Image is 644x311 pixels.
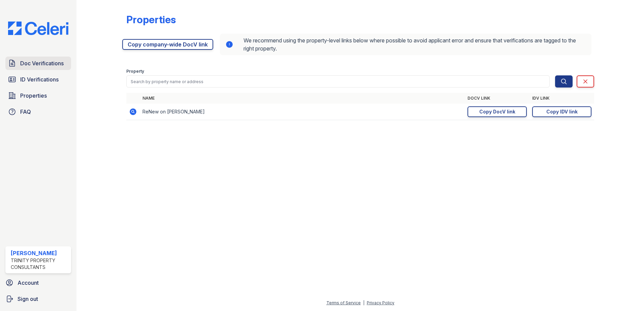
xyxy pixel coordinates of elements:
span: FAQ [20,108,31,116]
div: Properties [126,13,176,26]
span: Doc Verifications [20,59,64,67]
a: Privacy Policy [367,300,394,305]
a: Doc Verifications [5,57,71,70]
a: Copy DocV link [468,106,527,117]
th: Name [140,93,465,104]
div: We recommend using the property-level links below where possible to avoid applicant error and ens... [220,34,591,55]
input: Search by property name or address [126,75,550,88]
span: Account [18,279,39,287]
div: | [363,300,364,305]
div: Trinity Property Consultants [11,257,68,271]
a: Copy company-wide DocV link [122,39,213,50]
a: Terms of Service [326,300,361,305]
th: DocV Link [465,93,529,104]
span: ID Verifications [20,75,59,83]
div: Copy IDV link [546,108,578,115]
th: IDV Link [529,93,594,104]
span: Sign out [18,295,38,303]
td: ReNew on [PERSON_NAME] [140,104,465,120]
a: Account [3,276,74,289]
a: FAQ [5,105,71,118]
label: Property [126,69,144,74]
a: Copy IDV link [532,106,591,117]
img: CE_Logo_Blue-a8612792a0a2168367f1c8372b55b34899dd931a85d93a1a3d3e32e68fde9ad4.png [3,22,74,35]
div: Copy DocV link [479,108,515,115]
a: Properties [5,89,71,102]
a: ID Verifications [5,73,71,86]
a: Sign out [3,292,74,306]
span: Properties [20,92,47,100]
div: [PERSON_NAME] [11,249,68,257]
